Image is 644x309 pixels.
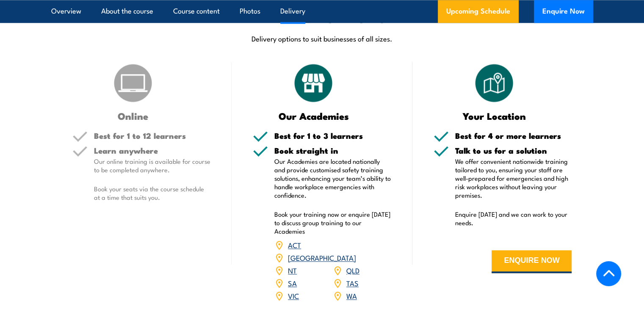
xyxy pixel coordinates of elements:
[455,210,572,227] p: Enquire [DATE] and we can work to your needs.
[274,132,391,140] h5: Best for 1 to 3 learners
[455,132,572,140] h5: Best for 4 or more learners
[94,157,211,174] p: Our online training is available for course to be completed anywhere.
[274,157,391,199] p: Our Academies are located nationally and provide customised safety training solutions, enhancing ...
[434,111,555,121] h3: Your Location
[288,265,297,275] a: NT
[455,146,572,154] h5: Talk to us for a solution
[492,250,572,273] button: ENQUIRE NOW
[94,146,211,154] h5: Learn anywhere
[253,111,374,121] h3: Our Academies
[288,240,301,250] a: ACT
[94,185,211,201] p: Book your seats via the course schedule at a time that suits you.
[274,210,391,235] p: Book your training now or enquire [DATE] to discuss group training to our Academies
[346,290,357,301] a: WA
[288,252,356,262] a: [GEOGRAPHIC_DATA]
[346,265,359,275] a: QLD
[274,146,391,154] h5: Book straight in
[455,157,572,199] p: We offer convenient nationwide training tailored to you, ensuring your staff are well-prepared fo...
[94,132,211,140] h5: Best for 1 to 12 learners
[346,278,359,288] a: TAS
[51,33,593,43] p: Delivery options to suit businesses of all sizes.
[72,111,194,121] h3: Online
[288,290,299,301] a: VIC
[288,278,297,288] a: SA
